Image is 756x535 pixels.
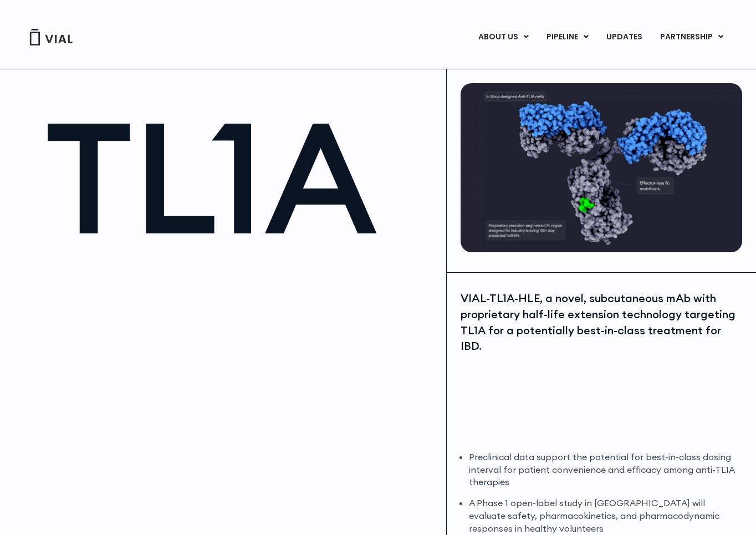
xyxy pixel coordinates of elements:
[461,83,742,253] img: TL1A antibody diagram.
[597,28,651,47] a: UPDATES
[651,28,732,47] a: PARTNERSHIPMenu Toggle
[469,28,537,47] a: ABOUT USMenu Toggle
[538,28,597,47] a: PIPELINEMenu Toggle
[45,100,435,254] h1: TL1A
[469,451,742,489] li: Preclinical data support the potential for best-in-class dosing interval for patient convenience ...
[29,29,73,45] img: Vial Logo
[461,291,742,354] div: VIAL-TL1A-HLE, a novel, subcutaneous mAb with proprietary half-life extension technology targetin...
[469,497,742,535] li: A Phase 1 open-label study in [GEOGRAPHIC_DATA] will evaluate safety, pharmacokinetics, and pharm...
